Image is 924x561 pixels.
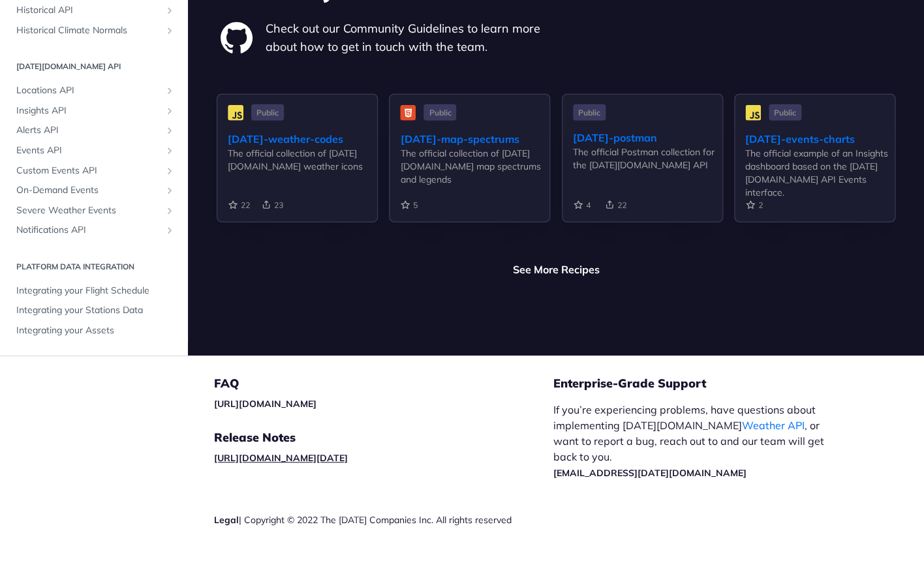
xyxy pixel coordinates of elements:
span: Alerts API [16,125,161,138]
div: [DATE]-map-spectrums [400,131,549,147]
button: Show subpages for Historical API [164,6,175,16]
div: The official example of an Insights dashboard based on the [DATE][DOMAIN_NAME] API Events interface. [745,147,895,199]
a: Notifications APIShow subpages for Notifications API [10,221,178,241]
span: Public [251,104,284,121]
div: [DATE]-events-charts [745,131,895,147]
a: Public [DATE]-weather-codes The official collection of [DATE][DOMAIN_NAME] weather icons [217,94,378,243]
span: Public [423,104,456,121]
span: Severe Weather Events [16,205,161,218]
span: Public [573,104,606,121]
div: [DATE]-postman [573,130,722,145]
h5: FAQ [214,376,553,391]
button: Show subpages for Severe Weather Events [164,206,175,217]
span: On-Demand Events [16,185,161,198]
p: Check out our Community Guidelines to learn more about how to get in touch with the team. [266,20,556,56]
a: Weather API [742,419,805,432]
a: Integrating your Flight Schedule [10,282,178,301]
button: Show subpages for Notifications API [164,226,175,236]
a: Severe Weather EventsShow subpages for Severe Weather Events [10,202,178,221]
h2: Platform DATA integration [10,262,178,273]
button: Show subpages for On-Demand Events [164,186,175,196]
div: The official collection of [DATE][DOMAIN_NAME] weather icons [228,147,377,173]
span: Integrating your Flight Schedule [16,285,175,298]
div: [DATE]-weather-codes [228,131,377,147]
a: [EMAIL_ADDRESS][DATE][DOMAIN_NAME] [553,467,747,479]
h5: Release Notes [214,430,553,446]
p: If you’re experiencing problems, have questions about implementing [DATE][DOMAIN_NAME] , or want ... [553,402,838,480]
button: Show subpages for Alerts API [164,126,175,136]
a: Integrating your Stations Data [10,301,178,321]
span: Historical Climate Normals [16,25,161,38]
span: Integrating your Assets [16,325,175,338]
button: Show subpages for Custom Events API [164,166,175,177]
a: Public [DATE]-events-charts The official example of an Insights dashboard based on the [DATE][DOM... [734,94,895,243]
a: Legal [214,514,239,526]
a: Insights APIShow subpages for Insights API [10,102,178,121]
a: [URL][DOMAIN_NAME][DATE] [214,452,348,464]
button: Show subpages for Historical Climate Normals [164,26,175,37]
span: Public [769,104,801,121]
a: Public [DATE]-map-spectrums The official collection of [DATE][DOMAIN_NAME] map spectrums and legends [389,94,550,243]
div: The official collection of [DATE][DOMAIN_NAME] map spectrums and legends [400,147,549,186]
span: Historical API [16,5,161,18]
a: Custom Events APIShow subpages for Custom Events API [10,162,178,181]
a: Alerts APIShow subpages for Alerts API [10,121,178,141]
button: Show subpages for Events API [164,146,175,157]
span: Insights API [16,105,161,118]
button: Show subpages for Locations API [164,86,175,97]
a: Locations APIShow subpages for Locations API [10,82,178,101]
div: The official Postman collection for the [DATE][DOMAIN_NAME] API [573,145,722,172]
span: Events API [16,145,161,158]
a: Events APIShow subpages for Events API [10,142,178,161]
a: [URL][DOMAIN_NAME] [214,398,316,410]
h2: [DATE][DOMAIN_NAME] API [10,61,178,73]
a: Historical APIShow subpages for Historical API [10,1,178,21]
a: On-Demand EventsShow subpages for On-Demand Events [10,181,178,201]
h5: Enterprise-Grade Support [553,376,859,391]
a: Integrating your Assets [10,322,178,341]
span: Notifications API [16,224,161,237]
a: Historical Climate NormalsShow subpages for Historical Climate Normals [10,22,178,41]
div: | Copyright © 2022 The [DATE] Companies Inc. All rights reserved [214,513,553,526]
span: Custom Events API [16,165,161,178]
button: Show subpages for Insights API [164,106,175,117]
a: See More Recipes [513,262,600,277]
span: Integrating your Stations Data [16,305,175,318]
a: Public [DATE]-postman The official Postman collection for the [DATE][DOMAIN_NAME] API [562,94,723,243]
span: Locations API [16,85,161,98]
